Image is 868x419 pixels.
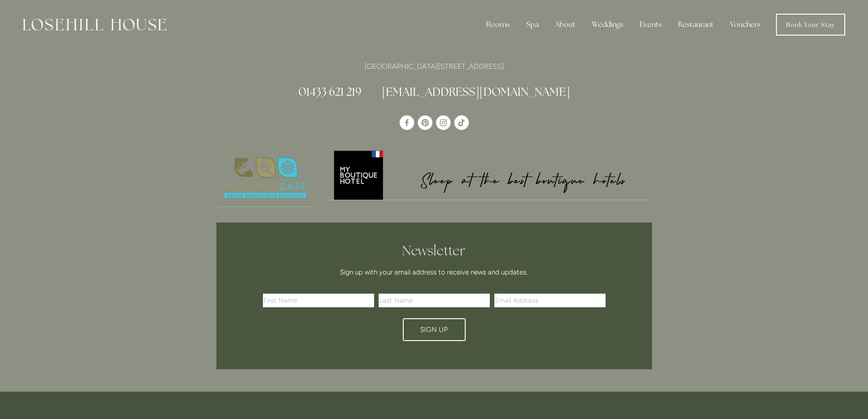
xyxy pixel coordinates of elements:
a: Nature's Safe - Logo [216,149,314,207]
a: Book Your Stay [776,14,845,36]
img: Losehill House [23,19,166,31]
a: [EMAIL_ADDRESS][DOMAIN_NAME] [382,84,570,99]
a: Losehill House Hotel & Spa [400,115,414,130]
h2: Newsletter [266,243,602,259]
button: Sign Up [403,318,466,341]
p: [GEOGRAPHIC_DATA][STREET_ADDRESS] [216,60,652,72]
input: Last Name [379,294,490,307]
p: Sign up with your email address to receive news and updates. [266,267,602,278]
img: My Boutique Hotel - Logo [329,149,652,200]
a: Vouchers [723,16,768,34]
div: Spa [519,16,546,34]
a: Instagram [436,115,451,130]
div: Rooms [479,16,517,34]
span: Sign Up [420,326,448,334]
input: First Name [263,294,374,307]
div: Events [632,16,669,34]
a: 01433 621 219 [298,84,361,99]
a: Pinterest [418,115,432,130]
img: Nature's Safe - Logo [216,149,314,207]
a: TikTok [454,115,469,130]
div: Restaurant [671,16,721,34]
div: Weddings [585,16,631,34]
input: Email Address [494,294,606,307]
div: About [548,16,583,34]
a: My Boutique Hotel - Logo [329,149,652,200]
